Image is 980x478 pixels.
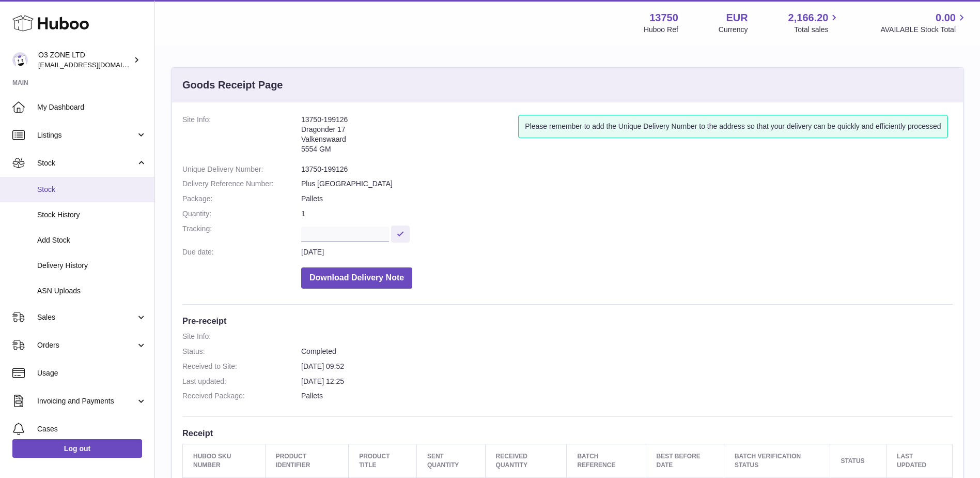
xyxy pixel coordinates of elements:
dt: Site Info: [182,115,301,159]
th: Last updated [886,444,953,477]
span: 2,166.20 [788,11,829,25]
span: Orders [37,340,136,350]
dd: Completed [301,347,953,356]
span: Delivery History [37,261,147,271]
img: hello@o3zoneltd.co.uk [12,52,28,68]
dt: Last updated: [182,377,301,386]
dd: Pallets [301,391,953,401]
dt: Delivery Reference Number: [182,179,301,189]
span: [EMAIL_ADDRESS][DOMAIN_NAME] [38,61,152,69]
span: Stock [37,158,136,168]
dt: Quantity: [182,209,301,219]
dd: 13750-199126 [301,165,953,174]
strong: EUR [726,11,748,25]
span: Stock History [37,210,147,220]
dt: Site Info: [182,332,301,341]
th: Product Identifier [265,444,348,477]
div: Please remember to add the Unique Delivery Number to the address so that your delivery can be qui... [518,115,947,138]
th: Huboo SKU Number [183,444,266,477]
span: Usage [37,368,147,378]
span: Add Stock [37,235,147,245]
dt: Received Package: [182,391,301,401]
div: O3 ZONE LTD [38,50,131,70]
div: Huboo Ref [644,25,678,35]
h3: Receipt [182,427,953,439]
h3: Goods Receipt Page [182,78,283,92]
a: 2,166.20 Total sales [788,11,841,35]
a: Log out [12,439,142,458]
th: Status [830,444,886,477]
span: ASN Uploads [37,286,147,296]
th: Received Quantity [485,444,567,477]
dd: [DATE] 12:25 [301,377,953,386]
dd: [DATE] 09:52 [301,362,953,371]
th: Best Before Date [646,444,724,477]
dd: Pallets [301,194,953,204]
th: Product title [349,444,417,477]
dt: Tracking: [182,224,301,242]
a: 0.00 AVAILABLE Stock Total [880,11,968,35]
dt: Status: [182,347,301,356]
dd: Plus [GEOGRAPHIC_DATA] [301,179,953,189]
address: 13750-199126 Dragonder 17 Valkenswaard 5554 GM [301,115,518,159]
span: AVAILABLE Stock Total [880,25,968,35]
h3: Pre-receipt [182,315,953,326]
th: Batch Reference [567,444,646,477]
dt: Received to Site: [182,362,301,371]
span: Total sales [794,25,840,35]
dd: 1 [301,209,953,219]
span: Cases [37,424,147,434]
div: Currency [719,25,748,35]
dt: Unique Delivery Number: [182,165,301,174]
th: Batch Verification Status [724,444,830,477]
span: My Dashboard [37,102,147,112]
dd: [DATE] [301,247,953,257]
dt: Due date: [182,247,301,257]
span: Sales [37,312,136,322]
span: Stock [37,185,147,195]
button: Download Delivery Note [301,267,412,289]
span: Listings [37,130,136,140]
dt: Package: [182,194,301,204]
span: Invoicing and Payments [37,396,136,406]
th: Sent Quantity [416,444,485,477]
strong: 13750 [649,11,678,25]
span: 0.00 [936,11,956,25]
